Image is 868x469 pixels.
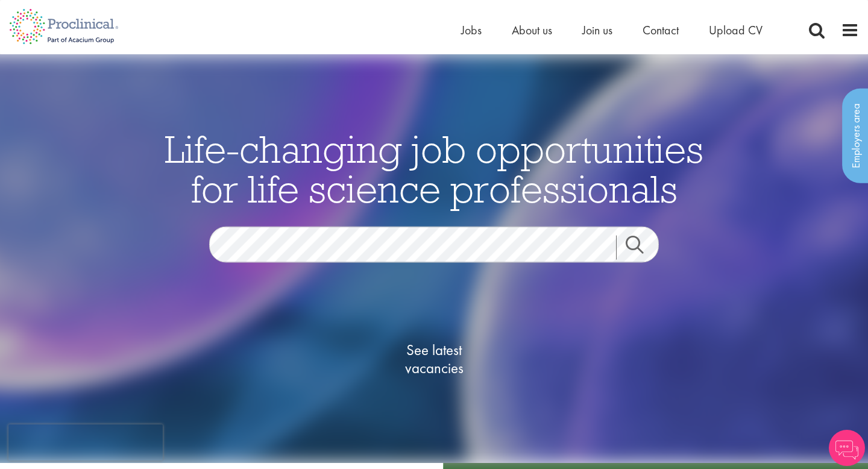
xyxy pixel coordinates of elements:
a: Upload CV [709,22,763,38]
a: Job search submit button [616,235,668,259]
a: Join us [582,22,612,38]
a: Contact [643,22,679,38]
a: See latestvacancies [374,292,494,425]
a: About us [512,22,552,38]
img: Chatbot [829,430,865,466]
a: Jobs [461,22,482,38]
span: See latest vacancies [374,341,494,377]
iframe: reCAPTCHA [8,424,163,461]
span: Life-changing job opportunities for life science professionals [165,124,703,212]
